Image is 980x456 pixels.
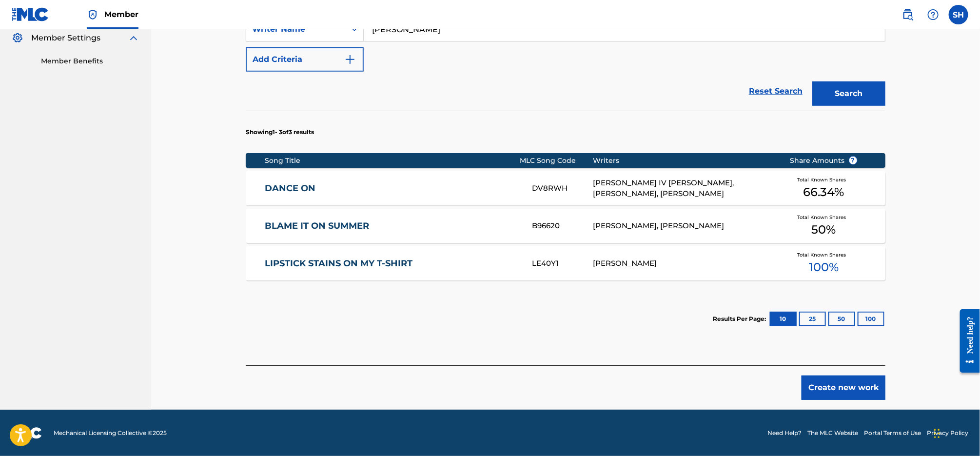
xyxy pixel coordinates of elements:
a: Privacy Policy [927,429,968,437]
img: expand [128,32,139,44]
button: 100 [858,312,884,326]
div: Writers [593,156,775,166]
div: LE40Y1 [532,258,593,269]
button: 10 [770,312,797,326]
div: B96620 [532,220,593,232]
p: Results Per Page: [713,315,768,323]
a: Member Benefits [41,56,139,66]
img: help [927,9,939,20]
img: 9d2ae6d4665cec9f34b9.svg [344,54,356,65]
a: Public Search [898,5,918,24]
a: The MLC Website [807,429,858,437]
div: MLC Song Code [520,156,593,166]
a: DANCE ON [265,183,519,194]
img: Top Rightsholder [87,9,98,20]
span: Share Amounts [790,156,858,166]
img: Member Settings [12,32,23,44]
div: User Menu [949,5,968,24]
a: Need Help? [767,429,802,437]
div: Drag [934,419,940,448]
span: Total Known Shares [798,176,850,183]
a: Portal Terms of Use [864,429,921,437]
div: [PERSON_NAME] IV [PERSON_NAME], [PERSON_NAME], [PERSON_NAME] [593,178,775,199]
img: search [902,9,914,20]
a: LIPSTICK STAINS ON MY T-SHIRT [265,258,519,269]
iframe: Chat Widget [931,409,980,456]
div: DV8RWH [532,183,593,194]
img: logo [12,427,42,439]
div: Help [923,5,943,24]
button: 25 [799,312,826,326]
span: 100 % [809,258,839,276]
span: 50 % [812,221,836,238]
img: MLC Logo [12,7,49,21]
span: Member Settings [31,32,100,44]
a: Reset Search [744,80,807,102]
div: Song Title [265,156,520,166]
span: Member [104,9,138,20]
span: ? [849,157,857,164]
span: Total Known Shares [798,251,850,258]
iframe: Resource Center [953,302,980,380]
button: Search [812,81,885,106]
a: BLAME IT ON SUMMER [265,220,519,232]
span: Total Known Shares [798,214,850,221]
div: [PERSON_NAME], [PERSON_NAME] [593,220,775,232]
div: Writer Name [252,23,340,35]
span: 66.34 % [804,183,844,201]
button: 50 [828,312,855,326]
button: Create new work [802,376,885,400]
span: Mechanical Licensing Collective © 2025 [54,429,167,437]
button: Add Criteria [246,47,364,72]
p: Showing 1 - 3 of 3 results [246,128,314,137]
div: [PERSON_NAME] [593,258,775,269]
